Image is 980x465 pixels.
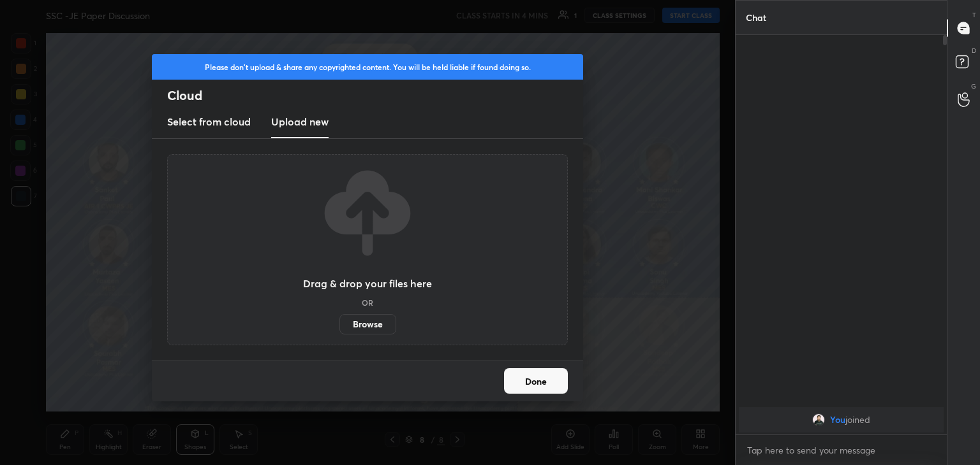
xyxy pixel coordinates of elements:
[152,54,583,80] div: Please don't upload & share any copyrighted content. You will be held liable if found doing so.
[736,404,947,435] div: grid
[167,87,583,104] h2: Cloud
[812,413,825,426] img: a90b112ffddb41d1843043b4965b2635.jpg
[830,415,845,425] span: You
[303,278,432,289] h3: Drag & drop your files here
[362,299,373,306] h5: OR
[972,10,976,20] p: T
[971,82,976,91] p: G
[271,114,329,129] h3: Upload new
[845,415,870,425] span: joined
[504,368,568,394] button: Done
[167,114,251,129] h3: Select from cloud
[736,1,776,34] p: Chat
[972,46,976,55] p: D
